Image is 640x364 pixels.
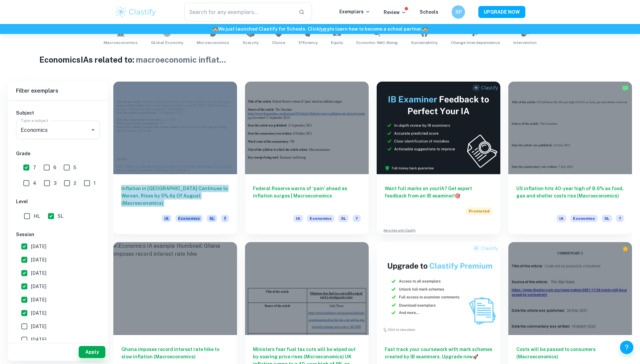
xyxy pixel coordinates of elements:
[455,193,460,198] span: 🎯
[452,5,465,19] button: SP
[16,150,100,157] h6: Grade
[513,40,537,46] span: Intervention
[175,215,203,222] span: Economics
[253,185,361,207] h6: Federal Reserve warns of ‘pain’ ahead as inflation surges | Macroeconomics
[385,346,492,360] h6: Fast track your coursework with mark schemes created by IB examiners. Upgrade now
[473,354,478,359] span: 🚀
[478,6,525,18] button: UPGRADE NOW
[184,3,293,21] input: Search for any exemplars...
[16,231,100,238] h6: Session
[622,245,629,252] div: Premium
[243,40,259,46] span: Scarcity
[508,82,632,234] a: US inflation hits 40-year high of 8.6% as food, gas and shelter costs rise (Macroeconomics)IAEcon...
[319,26,330,32] a: here
[620,341,633,354] button: Help and Feedback
[94,180,96,187] span: 1
[16,198,100,205] h6: Level
[272,40,285,46] span: Choice
[221,215,229,222] span: 7
[31,309,46,317] span: [DATE]
[58,212,63,220] span: SL
[377,242,500,335] img: Thumbnail
[53,164,56,171] span: 6
[353,215,361,222] span: 7
[74,180,76,187] span: 2
[557,215,566,222] span: IA
[411,40,438,46] span: Sustainability
[307,215,334,222] span: Economics
[420,9,438,15] a: Schools
[31,243,46,250] span: [DATE]
[115,5,157,19] img: Clastify logo
[88,125,98,135] button: Open
[113,82,237,234] a: Inflation in [GEOGRAPHIC_DATA] Continues to Worsen, Rises by 5% As Of August (Macroeconomics)IAEc...
[207,215,217,222] span: SL
[245,82,369,234] a: Federal Reserve warns of ‘pain’ ahead as inflation surges | MacroeconomicsIAEconomicsSL7
[197,40,229,46] span: Microeconomics
[33,180,36,187] span: 4
[339,8,370,15] p: Exemplars
[383,228,416,233] a: Advertise with Clastify
[1,25,639,33] h6: We just launched Clastify for Schools. Click to learn how to become a school partner.
[602,215,612,222] span: SL
[54,180,57,187] span: 3
[616,215,624,222] span: 7
[570,215,598,222] span: Economics
[33,164,36,171] span: 7
[31,269,46,277] span: [DATE]
[16,109,100,117] h6: Subject
[455,8,462,16] h6: SP
[377,82,500,174] img: Thumbnail
[104,40,138,46] span: Macroeconomics
[331,40,343,46] span: Equity
[151,40,183,46] span: Global Economy
[338,215,349,222] span: SL
[385,185,492,199] h6: Want full marks on your IA ? Get expert feedback from an IB examiner!
[162,215,171,222] span: IA
[293,215,303,222] span: IA
[73,164,76,171] span: 5
[466,207,492,215] span: Promoted
[299,40,318,46] span: Efficiency
[121,185,229,207] h6: Inflation in [GEOGRAPHIC_DATA] Continues to Worsen, Rises by 5% As Of August (Macroeconomics)
[21,118,48,123] label: Type a subject
[8,82,108,100] h6: Filter exemplars
[516,185,624,207] h6: US inflation hits 40-year high of 8.6% as food, gas and shelter costs rise (Macroeconomics)
[377,82,500,234] a: Want full marks on yourIA? Get expert feedback from an IB examiner!PromotedAdvertise with Clastify
[622,85,629,92] img: Marked
[356,40,398,46] span: Economic Well-Being
[34,212,40,220] span: HL
[136,55,226,64] span: macroeconomic inflat ...
[31,256,46,263] span: [DATE]
[384,9,406,16] p: Review
[422,26,428,32] span: 🏫
[39,54,601,66] h1: Economics IAs related to:
[31,336,46,343] span: [DATE]
[31,323,46,330] span: [DATE]
[31,283,46,290] span: [DATE]
[79,346,105,358] button: Apply
[451,40,500,46] span: Change Interdependence
[31,296,46,303] span: [DATE]
[212,26,218,32] span: 🏫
